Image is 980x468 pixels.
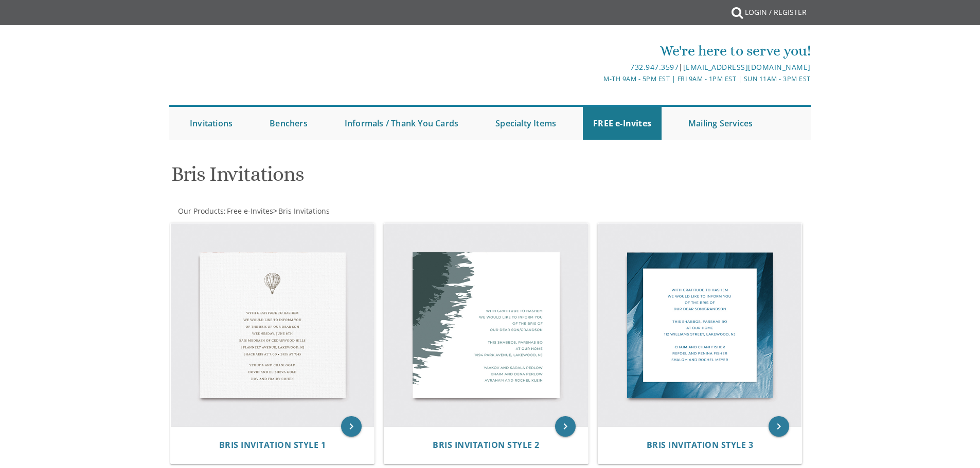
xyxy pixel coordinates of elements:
a: Invitations [180,107,243,140]
div: We're here to serve you! [384,41,811,61]
div: : [169,206,490,216]
a: [EMAIL_ADDRESS][DOMAIN_NAME] [683,62,811,72]
a: keyboard_arrow_right [769,416,789,437]
a: keyboard_arrow_right [341,416,362,437]
a: FREE e-Invites [583,107,662,140]
a: Informals / Thank You Cards [334,107,469,140]
a: 732.947.3597 [630,62,679,72]
a: Bris Invitations [277,206,330,216]
span: Bris Invitation Style 3 [647,439,754,451]
a: Benchers [259,107,318,140]
a: Free e-Invites [226,206,273,216]
a: Our Products [177,206,224,216]
span: > [273,206,330,216]
div: | [384,61,811,73]
a: Specialty Items [485,107,566,140]
div: M-Th 9am - 5pm EST | Fri 9am - 1pm EST | Sun 11am - 3pm EST [384,73,811,84]
span: Bris Invitation Style 1 [219,439,326,451]
a: Bris Invitation Style 2 [433,440,540,450]
a: Mailing Services [678,107,763,140]
span: Bris Invitation Style 2 [433,439,540,451]
h1: Bris Invitations [171,163,591,193]
img: Bris Invitation Style 1 [171,223,375,427]
img: Bris Invitation Style 3 [598,223,802,427]
a: Bris Invitation Style 1 [219,440,326,450]
a: keyboard_arrow_right [555,416,576,437]
a: Bris Invitation Style 3 [647,440,754,450]
span: Free e-Invites [227,206,273,216]
img: Bris Invitation Style 2 [384,223,588,427]
span: Bris Invitations [278,206,330,216]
